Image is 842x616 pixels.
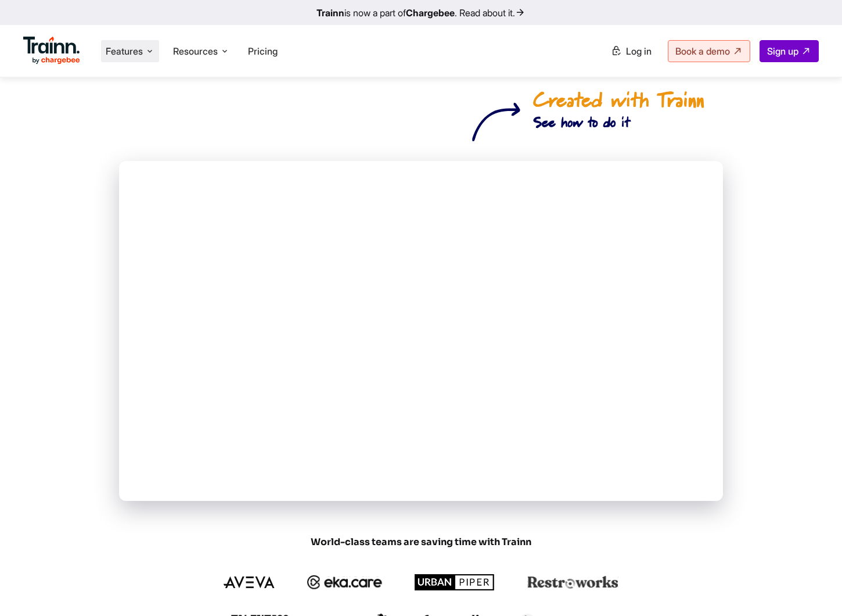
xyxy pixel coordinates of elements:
span: Sign up [767,45,798,57]
img: urbanpiper logo [415,574,495,590]
img: aveva logo [224,576,275,588]
b: Chargebee [406,7,455,19]
iframe: Chat Widget [784,560,842,616]
b: Trainn [316,7,344,19]
span: Book a demo [675,45,730,57]
a: Log in [604,41,659,62]
img: restroworks logo [527,576,618,589]
a: Sign up [760,40,819,62]
span: Log in [626,45,652,57]
a: Pricing [248,45,278,57]
img: Trainn Logo [23,37,80,65]
span: Features [106,45,143,58]
img: ekacare logo [307,575,383,589]
span: World-class teams are saving time with Trainn [142,536,700,549]
img: created_by_trainn | Interactive guides by trainn [472,84,704,142]
a: Book a demo [668,40,750,62]
span: Resources [173,45,218,58]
